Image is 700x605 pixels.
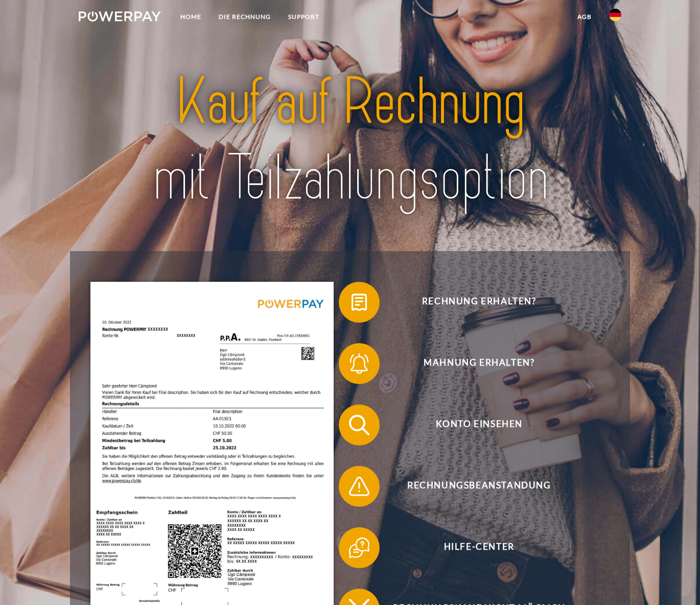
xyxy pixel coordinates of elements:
[339,343,604,384] button: Mahnung erhalten?
[354,343,604,384] span: Mahnung erhalten?
[346,289,372,315] img: qb_bill.svg
[346,535,372,561] img: qb_help.svg
[172,8,210,26] a: Home
[346,351,372,376] img: qb_bell.svg
[354,527,604,568] span: Hilfe-Center
[354,282,604,323] span: Rechnung erhalten?
[609,9,621,21] img: de
[279,8,328,26] a: SUPPORT
[339,466,604,507] button: Rechnungsbeanstandung
[210,8,279,26] a: DIE RECHNUNG
[346,412,372,438] img: qb_search.svg
[339,405,604,445] button: Konto einsehen
[346,474,372,499] img: qb_warning.svg
[354,466,604,507] span: Rechnungsbeanstandung
[79,11,161,21] img: logo-powerpay-white.svg
[339,527,604,568] button: Hilfe-Center
[659,564,692,597] iframe: Schaltfläche zum Öffnen des Messaging-Fensters
[569,8,600,26] a: agb
[354,405,604,445] span: Konto einsehen
[339,282,604,323] button: Rechnung erhalten?
[105,60,595,220] img: title-powerpay_de.svg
